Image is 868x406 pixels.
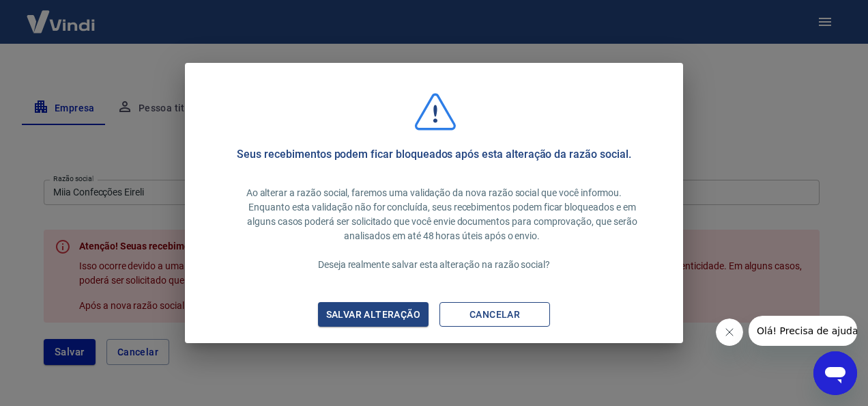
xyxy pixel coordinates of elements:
p: Ao alterar a razão social, faremos uma validação da nova razão social que você informou. Enquanto... [231,186,637,272]
button: Cancelar [439,302,550,327]
span: Olá! Precisa de ajuda? [8,10,115,21]
iframe: Botão para abrir a janela de mensagens [813,351,857,395]
iframe: Fechar mensagem [716,319,743,346]
iframe: Mensagem da empresa [749,316,857,346]
h5: Seus recebimentos podem ficar bloqueados após esta alteração da razão social. [237,148,631,161]
div: Salvar alteração [310,306,437,323]
button: Salvar alteração [318,302,429,327]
